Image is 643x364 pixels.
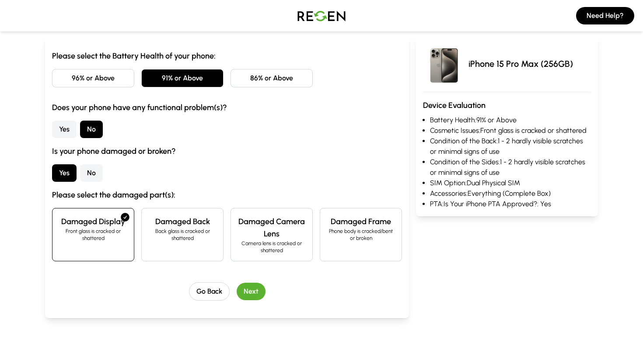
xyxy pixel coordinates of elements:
button: Go Back [189,282,230,301]
button: Need Help? [576,7,634,24]
button: 86% or Above [231,69,313,87]
button: 96% or Above [52,69,134,87]
h4: Damaged Back [149,215,216,228]
li: PTA: Is Your iPhone PTA Approved?: Yes [430,199,591,209]
button: Yes [52,164,77,182]
p: iPhone 15 Pro Max (256GB) [468,58,573,70]
button: No [80,164,103,182]
h3: Is your phone damaged or broken? [52,145,402,157]
h4: Damaged Display [59,215,127,228]
li: Battery Health: 91% or Above [430,115,591,125]
li: Condition of the Sides: 1 - 2 hardly visible scratches or minimal signs of use [430,157,591,178]
h3: Device Evaluation [423,99,591,111]
li: Condition of the Back: 1 - 2 hardly visible scratches or minimal signs of use [430,136,591,157]
p: Camera lens is cracked or shattered [238,240,305,254]
p: Back glass is cracked or shattered [149,228,216,242]
li: SIM Option: Dual Physical SIM [430,178,591,188]
img: iPhone 15 Pro Max [423,43,465,85]
button: Yes [52,121,77,138]
h3: Please select the Battery Health of your phone: [52,50,402,62]
button: 91% or Above [141,69,224,87]
img: Logo [291,3,352,28]
h3: Please select the damaged part(s): [52,189,402,201]
li: Accessories: Everything (Complete Box) [430,188,591,199]
li: Cosmetic Issues: Front glass is cracked or shattered [430,125,591,136]
button: Next [237,283,266,300]
h4: Damaged Frame [327,215,395,228]
h4: Damaged Camera Lens [238,215,305,240]
p: Phone body is cracked/bent or broken [327,228,395,242]
button: No [80,121,103,138]
p: Front glass is cracked or shattered [59,228,127,242]
h3: Does your phone have any functional problem(s)? [52,101,402,114]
